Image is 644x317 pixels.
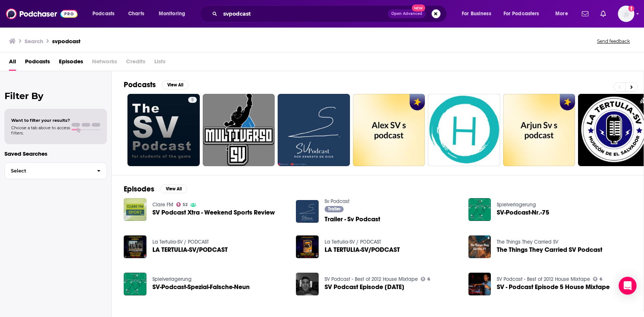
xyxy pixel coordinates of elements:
span: Charts [128,9,144,19]
a: Charts [123,8,149,20]
a: PodcastsView All [124,80,189,89]
a: La Tertulia-SV / PODCAST [325,239,381,245]
span: Trailer [328,207,341,211]
a: LA TERTULIA-SV/PODCAST [152,247,228,253]
a: 6 [593,277,602,281]
a: Episodes [59,56,83,71]
button: View All [160,184,187,193]
p: Saved Searches [4,150,107,157]
a: LA TERTULIA-SV/PODCAST [325,247,400,253]
input: Search podcasts, credits, & more... [220,8,388,20]
a: 5 [127,94,200,166]
a: SV Podcast - Best of 2012 House Mixtape [497,276,590,282]
button: Show profile menu [618,6,634,22]
span: Podcasts [92,9,114,19]
div: Search podcasts, credits, & more... [207,5,454,22]
h3: Search [25,38,43,45]
span: 6 [600,278,602,281]
img: Podchaser - Follow, Share and Rate Podcasts [6,7,78,21]
img: SV Podcast Episode 4 July 2012 [296,273,319,295]
h2: Filter By [4,91,107,101]
img: LA TERTULIA-SV/PODCAST [296,235,319,258]
a: All [9,56,16,71]
a: The Things They Carried SV [497,239,558,245]
button: open menu [499,8,550,20]
img: SV-Podcast-Nr.-75 [468,198,491,221]
a: SV Podcast Xtra - Weekend Sports Review [152,209,275,216]
img: SV-Podcast-Spezial-Falsche-Neun [124,273,146,295]
span: 5 [191,96,194,104]
a: SV-Podcast-Nr.-75 [497,209,549,216]
a: SV Podcast Episode 4 July 2012 [325,284,404,290]
a: Spielverlagerung [152,276,192,282]
span: Trailer - Sv Podcast [325,216,380,222]
span: 52 [183,203,187,206]
span: Networks [92,56,117,71]
span: Open Advanced [391,12,422,16]
h2: Episodes [124,184,154,194]
span: For Business [462,9,491,19]
a: 6 [421,277,430,281]
span: Select [5,168,91,173]
button: open menu [457,8,501,20]
span: Logged in as rowan.sullivan [618,6,634,22]
button: Send feedback [595,38,632,44]
button: open menu [154,8,195,20]
span: For Podcasters [503,9,539,19]
a: Show notifications dropdown [597,7,609,20]
a: The Things They Carried SV Podcast [497,247,602,253]
a: Clare FM [152,202,173,208]
svg: Add a profile image [628,6,634,12]
a: SV - Podcast Episode 5 House Mixtape [497,284,610,290]
img: The Things They Carried SV Podcast [468,235,491,258]
a: Show notifications dropdown [579,7,591,20]
span: Choose a tab above to access filters. [11,125,70,136]
span: New [412,4,425,12]
a: SV-Podcast-Spezial-Falsche-Neun [152,284,250,290]
a: EpisodesView All [124,184,187,194]
button: Open AdvancedNew [388,9,426,18]
img: LA TERTULIA-SV/PODCAST [124,235,146,258]
a: SV Podcast - Best of 2012 House Mixtape [325,276,418,282]
span: Monitoring [159,9,185,19]
img: Trailer - Sv Podcast [296,200,319,223]
h2: Podcasts [124,80,156,89]
span: More [555,9,568,19]
span: Want to filter your results? [11,118,70,123]
img: SV - Podcast Episode 5 House Mixtape [468,273,491,295]
span: Credits [126,56,145,71]
h3: svpodcast [52,38,80,45]
a: Spielverlagerung [497,202,536,208]
a: Podcasts [25,56,50,71]
div: Open Intercom Messenger [619,277,637,295]
button: Select [4,162,107,179]
button: open menu [87,8,124,20]
a: La Tertulia-SV / PODCAST [152,239,209,245]
a: 5 [188,97,197,103]
button: open menu [550,8,577,20]
a: 52 [176,202,188,207]
span: SV Podcast Episode [DATE] [325,284,404,290]
img: SV Podcast Xtra - Weekend Sports Review [124,198,146,221]
span: 6 [427,278,430,281]
img: User Profile [618,6,634,22]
